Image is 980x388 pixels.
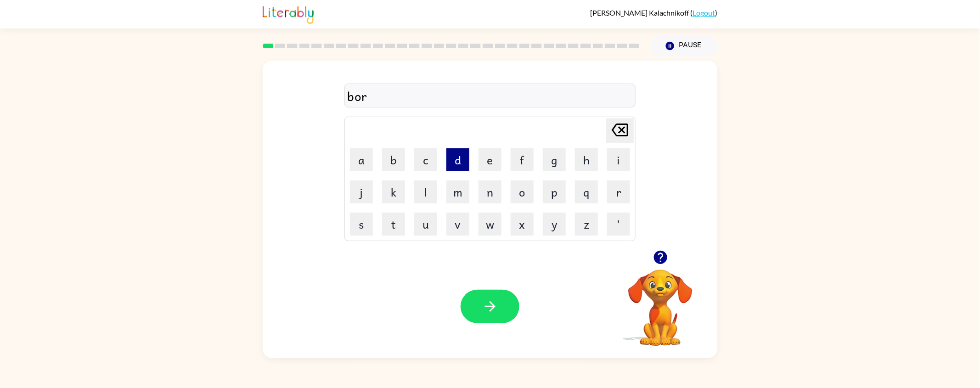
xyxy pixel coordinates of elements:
[575,148,598,171] button: h
[479,213,501,236] button: w
[414,148,437,171] button: c
[575,180,598,203] button: q
[446,180,469,203] button: m
[543,180,566,203] button: p
[414,180,437,203] button: l
[607,180,630,203] button: r
[446,213,469,236] button: v
[575,213,598,236] button: z
[511,180,534,203] button: o
[263,4,314,24] img: Literably
[479,180,501,203] button: n
[543,213,566,236] button: y
[511,213,534,236] button: x
[607,148,630,171] button: i
[511,148,534,171] button: f
[590,8,690,17] span: [PERSON_NAME] Kalachnikoff
[382,213,405,236] button: t
[590,8,717,17] div: ( )
[479,148,501,171] button: e
[446,148,469,171] button: d
[382,180,405,203] button: k
[543,148,566,171] button: g
[350,180,373,203] button: j
[614,255,706,347] video: Your browser must support playing .mp4 files to use Literably. Please try using another browser.
[414,213,437,236] button: u
[382,148,405,171] button: b
[347,86,633,106] div: bor
[651,35,717,56] button: Pause
[607,213,630,236] button: '
[693,8,715,17] a: Logout
[350,148,373,171] button: a
[350,213,373,236] button: s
